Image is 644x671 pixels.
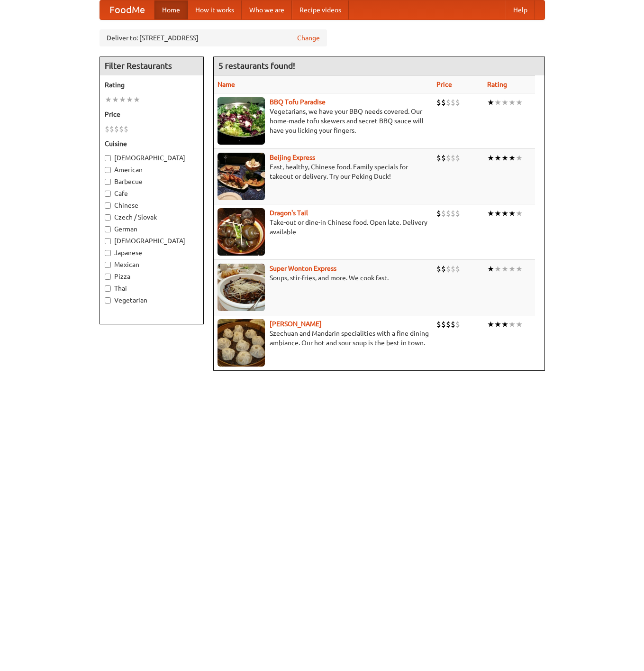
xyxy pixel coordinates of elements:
[501,97,508,108] li: ★
[105,189,199,198] label: Cafe
[105,124,109,134] li: $
[516,264,523,274] li: ★
[494,264,501,274] li: ★
[487,319,494,330] li: ★
[501,208,508,219] li: ★
[218,273,429,283] p: Soups, stir-fries, and more. We cook fast.
[105,274,111,280] input: Pizza
[487,97,494,108] li: ★
[100,0,154,19] a: FoodMe
[100,56,203,75] h4: Filter Restaurants
[446,153,451,163] li: $
[105,110,199,119] h5: Price
[105,285,111,292] input: Thai
[441,264,446,274] li: $
[506,0,535,19] a: Help
[436,153,441,163] li: $
[270,98,326,106] b: BBQ Tofu Paradise
[105,272,199,281] label: Pizza
[105,260,199,269] label: Mexican
[100,29,327,46] div: Deliver to: [STREET_ADDRESS]
[441,97,446,108] li: $
[105,179,111,185] input: Barbecue
[270,154,315,161] b: Beijing Express
[494,319,501,330] li: ★
[451,208,455,219] li: $
[218,61,295,70] ng-pluralize: 5 restaurants found!
[487,208,494,219] li: ★
[455,319,460,330] li: $
[446,319,451,330] li: $
[105,295,199,305] label: Vegetarian
[508,264,516,274] li: ★
[105,212,199,222] label: Czech / Slovak
[105,165,199,175] label: American
[270,209,308,217] a: Dragon's Tail
[441,208,446,219] li: $
[105,236,199,246] label: [DEMOGRAPHIC_DATA]
[105,248,199,257] label: Japanese
[487,153,494,163] li: ★
[218,208,265,256] img: dragon.jpg
[455,208,460,219] li: $
[451,97,455,108] li: $
[218,81,235,88] a: Name
[494,208,501,219] li: ★
[105,250,111,256] input: Japanese
[451,264,455,274] li: $
[446,97,451,108] li: $
[105,80,199,90] h5: Rating
[297,33,320,43] a: Change
[105,297,111,303] input: Vegetarian
[218,329,429,348] p: Szechuan and Mandarin specialities with a fine dining ambiance. Our hot and sour soup is the best...
[119,94,126,105] li: ★
[218,153,265,200] img: beijing.jpg
[124,124,128,134] li: $
[436,81,452,88] a: Price
[112,94,119,105] li: ★
[105,139,199,148] h5: Cuisine
[133,94,140,105] li: ★
[436,97,441,108] li: $
[292,0,349,19] a: Recipe videos
[105,167,111,173] input: American
[105,191,111,197] input: Cafe
[436,208,441,219] li: $
[487,264,494,274] li: ★
[516,153,523,163] li: ★
[218,264,265,311] img: superwonton.jpg
[270,265,336,272] a: Super Wonton Express
[218,97,265,145] img: tofuparadise.jpg
[114,124,119,134] li: $
[451,319,455,330] li: $
[270,320,322,328] a: [PERSON_NAME]
[105,202,111,209] input: Chinese
[455,97,460,108] li: $
[188,0,242,19] a: How it works
[154,0,188,19] a: Home
[105,155,111,161] input: [DEMOGRAPHIC_DATA]
[455,153,460,163] li: $
[501,264,508,274] li: ★
[436,264,441,274] li: $
[494,153,501,163] li: ★
[105,226,111,232] input: German
[494,97,501,108] li: ★
[105,94,112,105] li: ★
[446,208,451,219] li: $
[446,264,451,274] li: $
[516,208,523,219] li: ★
[451,153,455,163] li: $
[508,319,516,330] li: ★
[516,319,523,330] li: ★
[105,214,111,221] input: Czech / Slovak
[218,107,429,135] p: Vegetarians, we have your BBQ needs covered. Our home-made tofu skewers and secret BBQ sauce will...
[441,153,446,163] li: $
[105,284,199,293] label: Thai
[508,97,516,108] li: ★
[218,218,429,237] p: Take-out or dine-in Chinese food. Open late. Delivery available
[501,153,508,163] li: ★
[105,224,199,234] label: German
